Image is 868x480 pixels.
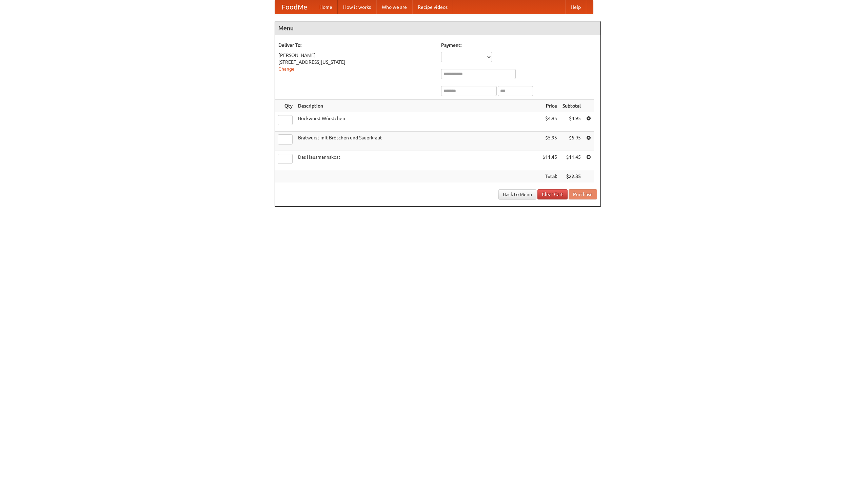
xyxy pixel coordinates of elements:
[376,0,412,14] a: Who we are
[560,132,584,151] td: $5.95
[569,189,597,199] button: Purchase
[565,0,586,14] a: Help
[275,0,314,14] a: FoodMe
[560,151,584,170] td: $11.45
[278,66,295,72] a: Change
[498,189,536,199] a: Back to Menu
[275,21,600,35] h4: Menu
[295,132,540,151] td: Bratwurst mit Brötchen und Sauerkraut
[338,0,376,14] a: How it works
[537,189,568,199] a: Clear Cart
[560,112,584,132] td: $4.95
[295,151,540,170] td: Das Hausmannskost
[412,0,453,14] a: Recipe videos
[314,0,338,14] a: Home
[560,170,584,183] th: $22.35
[295,100,540,112] th: Description
[295,112,540,132] td: Bockwurst Würstchen
[278,42,434,49] h5: Deliver To:
[278,59,434,65] div: [STREET_ADDRESS][US_STATE]
[441,42,597,49] h5: Payment:
[540,112,560,132] td: $4.95
[275,100,295,112] th: Qty
[560,100,584,112] th: Subtotal
[540,151,560,170] td: $11.45
[540,100,560,112] th: Price
[278,52,434,59] div: [PERSON_NAME]
[540,132,560,151] td: $5.95
[540,170,560,183] th: Total:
